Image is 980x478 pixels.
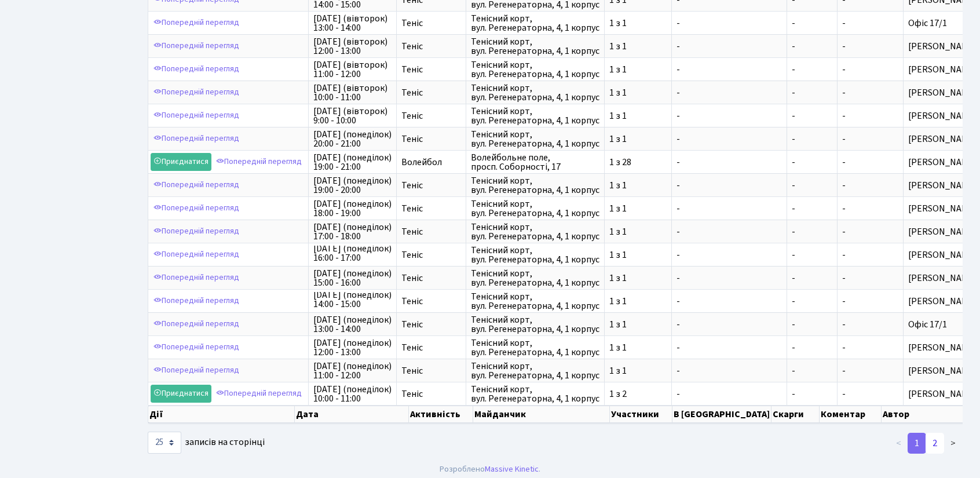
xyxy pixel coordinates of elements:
span: Тенісний корт, вул. Регенераторна, 4, 1 корпус [471,176,599,195]
span: Тенісний корт, вул. Регенераторна, 4, 1 корпус [471,60,599,79]
a: Приєднатися [151,385,211,403]
span: - [792,366,832,375]
span: [DATE] (вівторок) 10:00 - 11:00 [313,83,392,102]
span: 1 з 1 [609,134,667,144]
span: - [677,227,782,236]
span: - [842,179,846,192]
span: - [792,65,832,74]
span: - [677,181,782,190]
span: 1 з 28 [609,158,667,167]
span: - [842,133,846,145]
th: Участники [610,406,673,423]
span: - [842,318,846,331]
span: Теніс [401,366,461,375]
span: - [842,110,846,122]
span: Теніс [401,181,461,190]
span: Теніс [401,250,461,260]
span: - [842,156,846,169]
span: Тенісний корт, вул. Регенераторна, 4, 1 корпус [471,315,599,334]
span: [DATE] (понеділок) 13:00 - 14:00 [313,315,392,334]
span: Волейбол [401,158,461,167]
span: Теніс [401,227,461,236]
span: - [677,297,782,306]
span: 1 з 1 [609,181,667,190]
span: - [677,204,782,213]
a: Попередній перегляд [213,153,305,171]
span: - [677,343,782,352]
span: - [842,388,846,400]
a: Попередній перегляд [151,60,242,78]
a: Попередній перегляд [151,292,242,310]
span: Теніс [401,343,461,352]
span: Теніс [401,297,461,306]
span: - [677,42,782,51]
span: - [677,19,782,28]
span: - [842,341,846,354]
span: - [842,40,846,53]
span: 1 з 1 [609,227,667,236]
span: Тенісний корт, вул. Регенераторна, 4, 1 корпус [471,130,599,148]
span: - [677,65,782,74]
span: [DATE] (понеділок) 14:00 - 15:00 [313,292,392,311]
th: Активність [409,406,473,423]
div: Розроблено . [440,463,540,476]
span: - [842,17,846,30]
span: 1 з 1 [609,343,667,352]
span: 1 з 1 [609,42,667,51]
span: - [792,297,832,306]
span: Теніс [401,111,461,121]
span: - [842,86,846,99]
span: Тенісний корт, вул. Регенераторна, 4, 1 корпус [471,385,599,403]
span: 1 з 1 [609,111,667,121]
span: - [842,272,846,284]
span: [DATE] (вівторок) 9:00 - 10:00 [313,107,392,125]
span: Теніс [401,42,461,51]
span: - [792,250,832,260]
span: - [677,389,782,399]
a: 2 [926,433,944,454]
span: - [792,273,832,283]
span: - [677,366,782,375]
span: - [792,134,832,144]
span: Теніс [401,204,461,213]
a: 1 [908,433,926,454]
span: 1 з 2 [609,389,667,399]
span: - [792,343,832,352]
span: [DATE] (понеділок) 20:00 - 21:00 [313,130,392,148]
span: Теніс [401,19,461,28]
a: Попередній перегляд [151,315,242,333]
span: Теніс [401,273,461,283]
span: - [792,204,832,213]
span: [DATE] (понеділок) 18:00 - 19:00 [313,199,392,218]
span: [DATE] (понеділок) 19:00 - 20:00 [313,176,392,195]
span: - [677,158,782,167]
a: Попередній перегляд [151,222,242,240]
span: - [842,225,846,238]
span: 1 з 1 [609,273,667,283]
span: - [842,249,846,261]
span: - [677,320,782,329]
span: 1 з 1 [609,204,667,213]
span: - [677,88,782,97]
span: - [792,227,832,236]
span: [DATE] (вівторок) 13:00 - 14:00 [313,14,392,32]
span: [DATE] (понеділок) 10:00 - 11:00 [313,385,392,403]
span: Тенісний корт, вул. Регенераторна, 4, 1 корпус [471,222,599,241]
span: [DATE] (понеділок) 17:00 - 18:00 [313,222,392,241]
th: Коментар [820,406,882,423]
span: Тенісний корт, вул. Регенераторна, 4, 1 корпус [471,14,599,32]
a: Попередній перегляд [151,199,242,217]
span: 1 з 1 [609,19,667,28]
span: 1 з 1 [609,250,667,260]
span: - [792,181,832,190]
a: Попередній перегляд [151,37,242,55]
span: Тенісний корт, вул. Регенераторна, 4, 1 корпус [471,246,599,264]
span: - [792,111,832,121]
a: Попередній перегляд [213,385,305,403]
th: В [GEOGRAPHIC_DATA] [672,406,771,423]
span: - [677,250,782,260]
span: - [677,134,782,144]
span: - [792,320,832,329]
a: > [944,433,963,454]
a: Попередній перегляд [151,130,242,148]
